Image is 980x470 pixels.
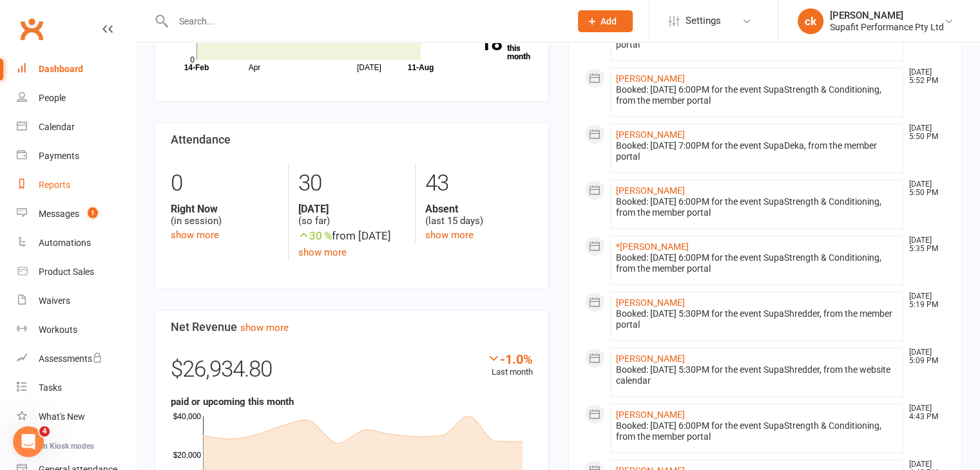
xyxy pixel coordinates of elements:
strong: [DATE] [298,203,405,215]
time: [DATE] 5:09 PM [903,348,945,365]
h3: Attendance [171,133,533,146]
a: show more [240,322,289,334]
strong: Absent [425,203,532,215]
a: [PERSON_NAME] [616,185,685,196]
a: 18Canx. this month [457,35,533,61]
span: Add [600,16,617,26]
div: -1.0% [487,352,533,366]
div: Workouts [39,324,77,335]
span: 30 % [298,229,332,242]
input: Search... [169,12,561,30]
time: [DATE] 5:50 PM [903,124,945,141]
iframe: Intercom live chat [13,426,44,457]
div: Automations [39,238,91,248]
div: Product Sales [39,267,94,277]
a: [PERSON_NAME] [616,73,685,84]
div: Booked: [DATE] 5:30PM for the event SupaShredder, from the website calendar [616,364,898,386]
div: 30 [298,164,405,203]
div: What's New [39,411,85,422]
time: [DATE] 5:50 PM [903,180,945,197]
div: Booked: [DATE] 6:00PM for the event SupaStrength & Conditioning, from the member portal [616,84,898,106]
div: Booked: [DATE] 6:00PM for the event SupaStrength & Conditioning, from the member portal [616,420,898,442]
div: Dashboard [39,64,83,74]
div: Supafit Performance Pty Ltd [830,21,944,33]
div: (last 15 days) [425,203,532,227]
a: Messages 1 [17,200,136,229]
a: [PERSON_NAME] [616,297,685,308]
div: ck [798,8,823,34]
div: $26,934.80 [171,352,533,394]
button: Add [578,10,633,32]
div: Booked: [DATE] 6:00PM for the event SupaStrength & Conditioning, from the member portal [616,196,898,218]
div: Tasks [39,382,62,393]
a: Dashboard [17,55,136,84]
a: Reports [17,171,136,200]
a: show more [425,229,474,241]
a: [PERSON_NAME] [616,129,685,140]
a: show more [298,247,347,258]
div: Last month [487,352,533,379]
a: Assessments [17,344,136,373]
a: Tasks [17,373,136,402]
div: Waivers [39,296,70,306]
a: What's New [17,402,136,431]
span: Settings [686,6,721,35]
div: Booked: [DATE] 7:00PM for the event SupaDeka, from the member portal [616,140,898,162]
a: Workouts [17,315,136,344]
a: Waivers [17,287,136,315]
div: (so far) [298,203,405,227]
div: from [DATE] [298,227,405,245]
time: [DATE] 5:35 PM [903,236,945,253]
div: Messages [39,209,79,219]
div: (in session) [171,203,278,227]
div: Reports [39,180,70,190]
a: [PERSON_NAME] [616,353,685,364]
a: Product Sales [17,258,136,287]
div: Payments [39,151,79,161]
a: Calendar [17,113,136,142]
a: [PERSON_NAME] [616,409,685,420]
strong: 18 [457,33,502,53]
div: [PERSON_NAME] [830,10,944,21]
time: [DATE] 5:19 PM [903,292,945,309]
strong: Right Now [171,203,278,215]
a: *[PERSON_NAME] [616,241,689,252]
a: Automations [17,229,136,258]
a: show more [171,229,219,241]
a: Payments [17,142,136,171]
a: People [17,84,136,113]
a: Clubworx [15,13,48,45]
div: Assessments [39,353,102,364]
h3: Net Revenue [171,321,533,334]
div: Booked: [DATE] 5:30PM for the event SupaShredder, from the member portal [616,308,898,330]
div: People [39,93,66,103]
strong: paid or upcoming this month [171,396,294,408]
div: 0 [171,164,278,203]
div: 43 [425,164,532,203]
div: Calendar [39,122,75,132]
time: [DATE] 4:43 PM [903,404,945,421]
time: [DATE] 5:52 PM [903,68,945,85]
span: 1 [88,207,98,218]
span: 4 [39,426,50,437]
div: Booked: [DATE] 6:00PM for the event SupaStrength & Conditioning, from the member portal [616,252,898,274]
